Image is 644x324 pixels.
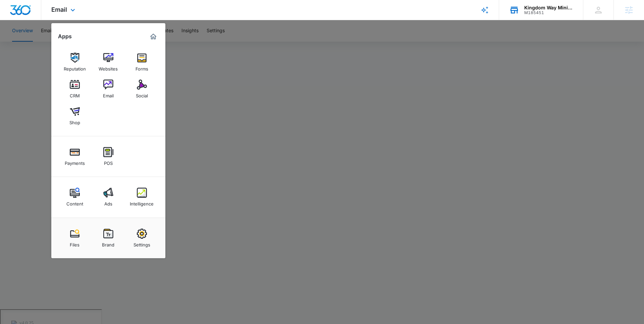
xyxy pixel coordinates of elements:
div: Email [103,90,114,98]
span: Email [51,6,67,13]
div: Keywords by Traffic [74,40,113,44]
a: Shop [62,103,88,129]
a: POS [96,144,121,169]
a: Email [96,76,121,102]
div: Content [66,198,83,206]
div: account id [524,10,573,15]
div: Domain: [DOMAIN_NAME] [17,17,74,23]
a: Settings [129,225,155,251]
a: Social [129,76,155,102]
div: Settings [133,239,150,247]
div: v 4.0.25 [19,11,33,16]
img: logo_orange.svg [11,11,16,16]
a: Marketing 360® Dashboard [148,31,159,42]
img: website_grey.svg [11,17,16,23]
a: Content [62,184,88,210]
div: Social [136,90,148,98]
div: Websites [99,63,118,72]
div: Reputation [64,63,86,72]
div: Forms [136,63,148,72]
div: Intelligence [130,198,154,206]
a: Payments [62,144,88,169]
div: POS [104,157,113,166]
a: Files [62,225,88,251]
h2: Apps [58,33,72,40]
a: Ads [96,184,121,210]
div: Payments [65,157,85,166]
div: Files [70,239,79,247]
a: Reputation [62,49,88,75]
div: Shop [69,117,80,125]
a: Forms [129,49,155,75]
a: Websites [96,49,121,75]
a: Brand [96,225,121,251]
div: Domain Overview [25,40,60,44]
a: CRM [62,76,88,102]
img: tab_domain_overview_orange.svg [18,39,23,44]
a: Intelligence [129,184,155,210]
img: tab_keywords_by_traffic_grey.svg [67,39,72,44]
div: Ads [104,198,112,206]
div: Brand [102,239,114,247]
div: account name [524,5,573,10]
div: CRM [70,90,80,98]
